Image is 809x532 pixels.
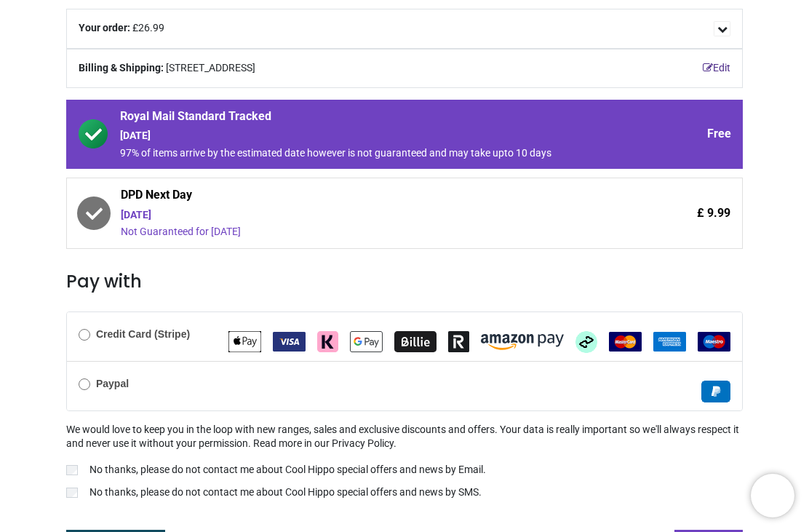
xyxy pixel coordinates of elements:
[350,335,383,346] span: Google Pay
[96,378,129,389] b: Paypal
[79,329,90,341] input: Credit Card (Stripe)
[653,335,686,346] span: American Express
[120,146,609,161] div: 97% of items arrive by the estimated date however is not guaranteed and may take upto 10 days
[653,332,686,352] img: American Express
[66,465,78,475] input: No thanks, please do not contact me about Cool Hippo special offers and news by Email.
[575,331,597,353] img: Afterpay Clearpay
[132,22,164,33] span: £
[166,61,255,76] span: [STREET_ADDRESS]
[121,225,608,239] div: Not Guaranteed for [DATE]
[228,331,261,352] img: Apple Pay
[138,22,164,33] span: 26.99
[317,335,338,346] span: Klarna
[697,205,730,221] span: £ 9.99
[120,129,609,143] div: [DATE]
[609,335,642,346] span: MasterCard
[751,474,794,517] iframe: Brevo live chat
[273,335,306,346] span: VISA
[121,208,608,223] div: [DATE]
[273,332,306,352] img: VISA
[89,485,482,500] p: No thanks, please do not contact me about Cool Hippo special offers and news by SMS.
[394,335,437,346] span: Billie
[481,335,564,346] span: Amazon Pay
[698,335,730,346] span: Maestro
[394,331,437,352] img: Billie
[66,488,78,498] input: No thanks, please do not contact me about Cool Hippo special offers and news by SMS.
[96,328,190,340] b: Credit Card (Stripe)
[66,423,743,503] div: We would love to keep you in the loop with new ranges, sales and exclusive discounts and offers. ...
[701,381,730,402] img: Paypal
[79,62,164,74] b: Billing & Shipping:
[698,332,730,352] img: Maestro
[79,378,90,390] input: Paypal
[714,21,730,36] span: Details
[66,269,743,294] h3: Pay with
[121,187,608,207] span: DPD Next Day
[79,22,130,33] b: Your order:
[703,61,730,76] a: Edit
[448,335,469,346] span: Revolut Pay
[89,463,486,477] p: No thanks, please do not contact me about Cool Hippo special offers and news by Email.
[701,384,730,396] span: Paypal
[481,334,564,350] img: Amazon Pay
[317,331,338,352] img: Klarna
[575,335,597,346] span: Afterpay Clearpay
[228,335,261,346] span: Apple Pay
[609,332,642,352] img: MasterCard
[707,126,731,142] span: Free
[350,331,383,352] img: Google Pay
[120,108,609,129] span: Royal Mail Standard Tracked
[448,331,469,352] img: Revolut Pay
